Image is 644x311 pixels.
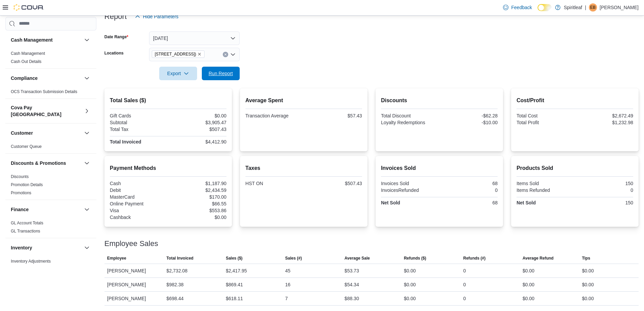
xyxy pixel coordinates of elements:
span: Total Invoiced [166,256,193,261]
div: 0 [463,267,466,275]
div: $3,905.47 [169,120,226,125]
span: GL Account Totals [11,220,43,226]
div: $0.00 [404,267,416,275]
div: Invoices Sold [381,181,438,186]
span: Average Refund [523,256,554,261]
button: [DATE] [149,31,240,45]
div: Discounts & Promotions [5,173,96,200]
span: Dark Mode [538,11,538,12]
div: 68 [440,181,498,186]
div: Cashback [110,215,167,220]
div: $2,672.49 [576,113,633,118]
a: Feedback [500,1,534,14]
span: Promotions [11,190,31,196]
div: $0.00 [582,267,594,275]
h3: Report [104,13,127,21]
span: Hide Parameters [143,13,178,20]
span: Refunds (#) [463,256,485,261]
div: 16 [285,281,291,289]
div: Emily B [589,3,597,12]
div: Total Cost [517,113,574,118]
button: Compliance [11,75,81,82]
span: Export [163,67,193,80]
h3: Cash Management [11,37,53,43]
button: Cova Pay [GEOGRAPHIC_DATA] [83,107,91,115]
label: Date Range [104,34,128,40]
div: 150 [576,181,633,186]
p: Spiritleaf [564,3,582,12]
div: -$10.00 [440,120,498,125]
label: Locations [104,50,124,56]
div: Items Sold [517,181,574,186]
span: Run Report [209,70,233,77]
span: Sales ($) [226,256,242,261]
div: $0.00 [404,281,416,289]
button: Run Report [202,67,240,80]
div: [PERSON_NAME] [104,264,164,277]
div: $1,232.98 [576,120,633,125]
div: $170.00 [169,194,226,200]
h3: Cova Pay [GEOGRAPHIC_DATA] [11,104,81,118]
div: Finance [5,219,96,238]
span: [STREET_ADDRESS]) [155,51,196,58]
button: Discounts & Promotions [11,160,81,166]
h2: Discounts [381,96,498,105]
a: Promotions [11,191,31,195]
button: Customer [83,129,91,137]
div: Cash [110,181,167,186]
div: $553.86 [169,208,226,213]
div: $57.43 [305,113,362,118]
h2: Products Sold [517,164,633,172]
div: [PERSON_NAME] [104,292,164,305]
img: Cova [14,4,44,11]
div: 0 [463,294,466,303]
div: $618.11 [226,294,243,303]
button: Open list of options [230,52,236,57]
h3: Compliance [11,75,38,82]
div: $0.00 [523,281,534,289]
div: 7 [285,294,288,303]
a: Inventory Adjustments [11,259,51,264]
strong: Net Sold [517,200,536,205]
span: Cash Out Details [11,59,42,64]
span: 578 - Spiritleaf Bridge St (Campbellford) [152,50,205,58]
button: Customer [11,130,81,136]
h3: Finance [11,206,29,213]
span: Promotion Details [11,182,43,187]
div: $2,732.08 [166,267,187,275]
div: Items Refunded [517,187,574,193]
h2: Cost/Profit [517,96,633,105]
span: EB [590,3,596,12]
h2: Total Sales ($) [110,96,226,105]
div: Transaction Average [245,113,303,118]
div: $4,412.90 [169,139,226,145]
p: | [585,3,586,12]
div: [PERSON_NAME] [104,278,164,291]
div: $0.00 [169,113,226,118]
div: $0.00 [582,281,594,289]
button: Hide Parameters [132,10,181,23]
a: Cash Management [11,51,45,56]
div: $1,187.90 [169,181,226,186]
div: $53.73 [344,267,359,275]
div: 150 [576,200,633,205]
div: $507.43 [305,181,362,186]
span: Tips [582,256,590,261]
strong: Net Sold [381,200,400,205]
div: $0.00 [169,215,226,220]
div: $2,417.95 [226,267,247,275]
strong: Total Invoiced [110,139,141,145]
a: Customer Queue [11,144,42,149]
div: 68 [440,200,498,205]
div: Total Discount [381,113,438,118]
span: Refunds ($) [404,256,426,261]
h3: Inventory [11,244,32,251]
h2: Taxes [245,164,362,172]
h3: Customer [11,130,33,136]
input: Dark Mode [538,4,552,11]
span: Average Sale [344,256,370,261]
button: Discounts & Promotions [83,159,91,167]
div: Loyalty Redemptions [381,120,438,125]
h3: Discounts & Promotions [11,160,66,166]
div: $0.00 [404,294,416,303]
